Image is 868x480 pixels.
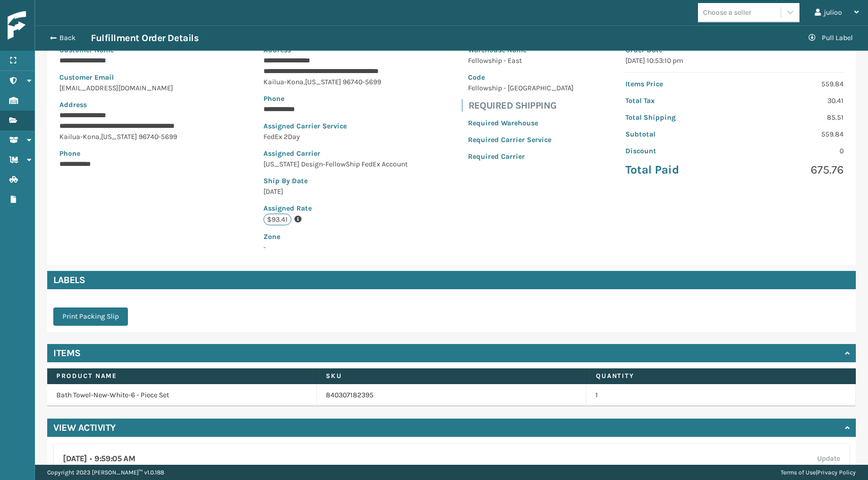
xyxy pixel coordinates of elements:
[625,112,728,123] p: Total Shipping
[59,83,212,93] p: [EMAIL_ADDRESS][DOMAIN_NAME]
[91,32,198,44] h3: Fulfillment Order Details
[263,186,416,197] p: [DATE]
[625,146,728,156] p: Discount
[741,112,844,123] p: 85.51
[59,132,99,141] span: Kailua-Kona
[468,134,574,145] p: Required Carrier Service
[263,93,416,104] p: Phone
[625,79,728,89] p: Items Price
[703,7,751,18] div: Choose a seller
[263,231,416,252] span: -
[468,151,574,162] p: Required Carrier
[741,95,844,106] p: 30.41
[343,78,381,86] span: 96740-5699
[53,307,128,326] button: Print Packing Slip
[263,231,416,242] p: Zone
[263,159,416,169] p: [US_STATE] Design-FellowShip FedEx Account
[59,148,212,159] p: Phone
[53,347,81,359] h4: Items
[326,371,577,381] label: SKU
[304,78,305,86] span: ,
[263,78,304,86] span: Kailua-Kona
[469,99,580,112] h4: Required Shipping
[741,146,844,156] p: 0
[803,28,859,48] button: Pull Label
[326,390,374,400] a: 840307182395
[47,465,164,480] p: Copyright 2023 [PERSON_NAME]™ v 1.0.188
[59,100,87,109] span: Address
[47,271,856,289] h4: Labels
[263,121,416,131] p: Assigned Carrier Service
[468,72,574,83] p: Code
[99,132,101,141] span: ,
[741,79,844,89] p: 559.84
[625,95,728,106] p: Total Tax
[139,132,177,141] span: 96740-5699
[263,131,416,142] p: FedEx 2Day
[56,371,307,381] label: Product Name
[8,11,99,40] img: logo
[468,83,574,93] p: Fellowship - [GEOGRAPHIC_DATA]
[817,453,840,465] label: Update
[53,422,116,434] h4: View Activity
[44,33,91,43] button: Back
[625,162,728,178] p: Total Paid
[263,203,416,214] p: Assigned Rate
[781,469,816,476] a: Terms of Use
[741,129,844,140] p: 559.84
[596,371,847,381] label: Quantity
[741,162,844,178] p: 675.76
[47,384,317,406] td: Bath Towel-New-White-6 - Piece Set
[809,34,816,41] i: Pull Label
[63,453,135,465] h4: [DATE] 9:59:05 AM
[817,469,856,476] a: Privacy Policy
[625,55,844,66] p: [DATE] 10:53:10 pm
[305,78,341,86] span: [US_STATE]
[59,72,212,83] p: Customer Email
[625,129,728,140] p: Subtotal
[263,176,416,186] p: Ship By Date
[101,132,137,141] span: [US_STATE]
[586,384,856,406] td: 1
[468,55,574,66] p: Fellowship - East
[468,118,574,128] p: Required Warehouse
[781,465,856,480] div: |
[263,148,416,159] p: Assigned Carrier
[263,214,291,225] p: $93.41
[90,454,92,463] span: •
